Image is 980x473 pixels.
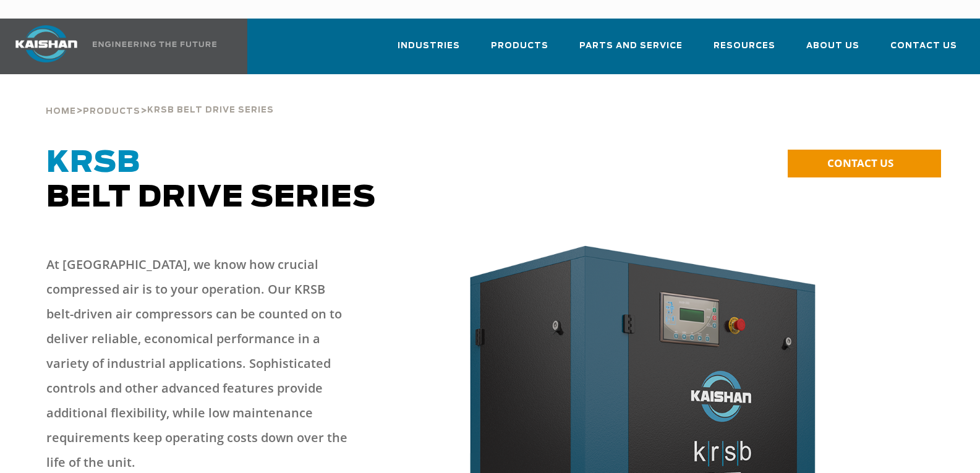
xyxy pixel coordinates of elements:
span: KRSB [46,148,140,178]
a: Parts and Service [579,30,683,72]
a: About Us [806,30,859,72]
span: Resources [714,39,775,53]
span: Industries [398,39,460,53]
span: About Us [806,39,859,53]
span: Products [491,39,548,53]
a: Home [46,105,76,116]
a: CONTACT US [788,150,941,177]
a: Industries [398,30,460,72]
span: krsb belt drive series [147,106,274,114]
img: Engineering the future [93,41,216,47]
a: Products [83,105,140,116]
div: > > [46,74,274,121]
span: Belt Drive Series [46,148,376,213]
span: Products [83,108,140,116]
span: CONTACT US [827,156,893,170]
span: Parts and Service [579,39,683,53]
a: Products [491,30,548,72]
a: Resources [714,30,775,72]
span: Home [46,108,76,116]
a: Contact Us [890,30,957,72]
span: Contact Us [890,39,957,53]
